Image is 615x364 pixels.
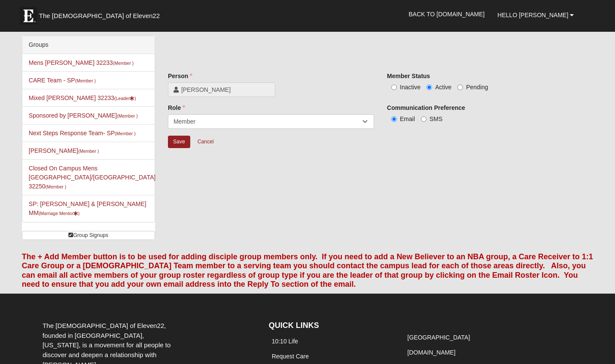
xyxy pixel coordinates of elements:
small: (Marriage Mentor ) [39,211,79,216]
a: SP: [PERSON_NAME] & [PERSON_NAME] MM(Marriage Mentor) [29,200,146,216]
label: Member Status [387,72,430,80]
small: (Member ) [75,78,96,83]
span: Inactive [400,84,420,91]
label: Communication Preference [387,103,465,112]
a: Mixed [PERSON_NAME] 32233(Leader) [29,94,136,101]
input: Inactive [391,85,397,90]
a: Back to [DOMAIN_NAME] [402,3,491,25]
span: [PERSON_NAME] [181,85,270,94]
input: SMS [421,116,426,122]
span: Email [400,115,415,122]
font: The + Add Member button is to be used for adding disciple group members only. If you need to add ... [22,252,593,289]
a: 10:10 Life [272,338,298,345]
a: Group Signups [22,231,155,240]
small: (Member ) [117,113,137,118]
input: Alt+s [168,136,190,148]
a: [PERSON_NAME](Member ) [29,147,99,154]
a: Mens [PERSON_NAME] 32233(Member ) [29,59,134,66]
a: CARE Team - SP(Member ) [29,77,96,84]
input: Email [391,116,397,122]
a: The [DEMOGRAPHIC_DATA] of Eleven22 [15,3,187,24]
h4: QUICK LINKS [269,321,392,331]
small: (Member ) [46,184,66,189]
small: (Member ) [115,131,135,136]
a: Hello [PERSON_NAME] [491,4,580,26]
span: Pending [466,84,488,91]
a: [GEOGRAPHIC_DATA] [408,334,470,341]
small: (Member ) [78,149,99,154]
input: Active [426,85,432,90]
div: Groups [22,36,155,54]
small: (Leader ) [114,96,136,101]
a: Next Steps Response Team- SP(Member ) [29,130,136,136]
a: Cancel [192,135,219,149]
span: Hello [PERSON_NAME] [497,12,568,18]
span: SMS [429,115,442,122]
small: (Member ) [113,61,134,66]
a: Closed On Campus Mens [GEOGRAPHIC_DATA]/[GEOGRAPHIC_DATA] 32250(Member ) [29,165,155,190]
input: Pending [457,85,463,90]
a: Sponsored by [PERSON_NAME](Member ) [29,112,138,119]
span: The [DEMOGRAPHIC_DATA] of Eleven22 [39,12,160,20]
label: Role [168,103,185,112]
label: Person [168,72,192,80]
img: Eleven22 logo [20,7,37,24]
span: Active [435,84,451,91]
